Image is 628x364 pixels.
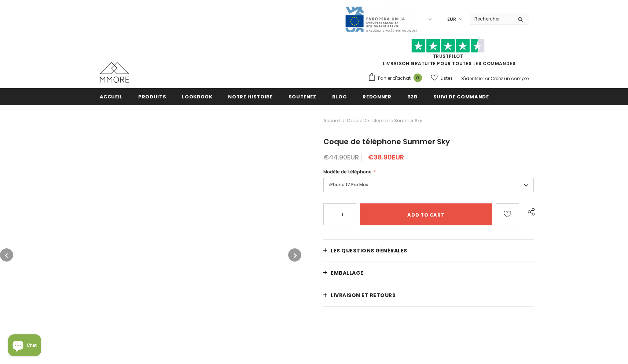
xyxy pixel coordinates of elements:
[431,72,453,85] a: Listes
[182,93,212,100] span: Lookbook
[331,292,396,299] span: Livraison et retours
[447,16,456,23] span: EUR
[6,334,43,358] inbox-online-store-chat: Shopify online store chat
[368,73,426,84] a: Panier d'achat 0
[441,75,453,82] span: Listes
[433,93,489,100] span: Suivi de commande
[138,88,166,105] a: Produits
[407,88,418,105] a: B2B
[378,75,411,82] span: Panier d'achat
[345,6,418,33] img: Javni Razpis
[360,203,492,225] input: Add to cart
[289,93,316,100] span: soutenez
[411,39,485,53] img: Faites confiance aux étoiles pilotes
[332,93,347,100] span: Blog
[323,240,534,262] a: Les questions générales
[345,16,418,22] a: Javni Razpis
[323,262,534,284] a: EMBALLAGE
[414,74,422,82] span: 0
[347,116,422,125] span: Coque de téléphone Summer Sky
[433,53,463,59] a: TrustPilot
[323,153,359,162] span: €44.90EUR
[100,93,123,100] span: Accueil
[332,88,347,105] a: Blog
[407,93,418,100] span: B2B
[138,93,166,100] span: Produits
[228,88,272,105] a: Notre histoire
[461,75,484,82] a: S'identifier
[182,88,212,105] a: Lookbook
[100,88,123,105] a: Accueil
[331,247,407,254] span: Les questions générales
[331,269,364,277] span: EMBALLAGE
[433,88,489,105] a: Suivi de commande
[323,136,450,147] span: Coque de téléphone Summer Sky
[491,75,529,82] a: Créez un compte
[363,93,391,100] span: Redonner
[368,42,529,67] span: LIVRAISON GRATUITE POUR TOUTES LES COMMANDES
[323,284,534,306] a: Livraison et retours
[363,88,391,105] a: Redonner
[470,14,512,24] input: Search Site
[323,116,340,125] a: Accueil
[323,178,534,192] label: iPhone 17 Pro Max
[323,169,372,175] span: Modèle de téléphone
[228,93,272,100] span: Notre histoire
[485,75,489,82] span: or
[100,62,129,83] img: Cas MMORE
[368,153,404,162] span: €38.90EUR
[289,88,316,105] a: soutenez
